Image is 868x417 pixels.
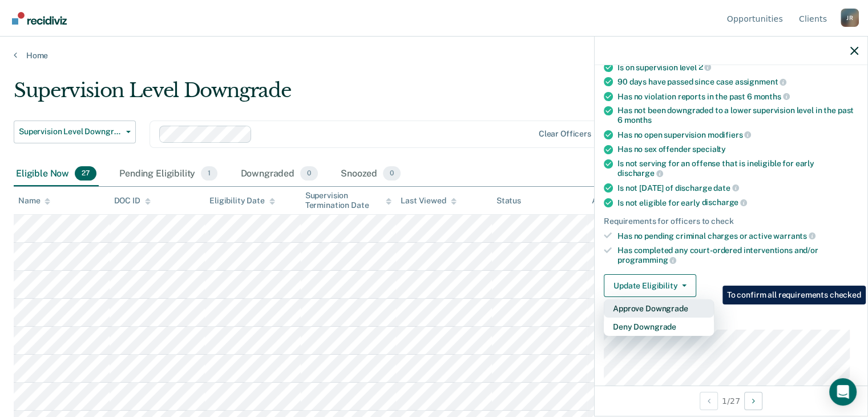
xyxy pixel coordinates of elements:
[699,62,712,71] span: 2
[692,145,726,154] span: specialty
[604,299,714,336] div: Dropdown Menu
[617,62,858,73] div: Is on supervision level
[539,129,591,139] div: Clear officers
[201,166,217,181] span: 1
[617,255,676,264] span: programming
[700,392,718,410] button: Previous Opportunity
[604,274,696,297] button: Update Eligibility
[617,77,858,87] div: 90 days have passed since case
[754,92,790,101] span: months
[75,166,96,181] span: 27
[14,50,854,61] a: Home
[496,196,521,206] div: Status
[12,12,67,25] img: Recidiviz
[604,216,858,226] div: Requirements for officers to check
[401,196,456,206] div: Last Viewed
[735,77,786,86] span: assignment
[383,166,401,181] span: 0
[617,159,858,178] div: Is not serving for an offense that is ineligible for early
[592,196,645,206] div: Assigned to
[841,9,859,27] div: J R
[238,162,320,187] div: Downgraded
[14,162,99,187] div: Eligible Now
[305,191,392,210] div: Supervision Termination Date
[300,166,318,181] span: 0
[604,299,714,318] button: Approve Downgrade
[19,127,122,137] span: Supervision Level Downgrade
[117,162,220,187] div: Pending Eligibility
[773,231,815,240] span: warrants
[829,378,857,406] div: Open Intercom Messenger
[617,130,858,140] div: Has no open supervision
[617,145,858,154] div: Has no sex offender
[209,196,275,206] div: Eligibility Date
[18,196,50,206] div: Name
[617,91,858,102] div: Has no violation reports in the past 6
[617,246,858,265] div: Has completed any court-ordered interventions and/or
[604,315,858,325] dt: Supervision
[744,392,762,410] button: Next Opportunity
[595,386,867,416] div: 1 / 27
[114,196,151,206] div: DOC ID
[701,198,747,207] span: discharge
[617,231,858,241] div: Has no pending criminal charges or active
[604,318,714,336] button: Deny Downgrade
[708,130,752,139] span: modifiers
[617,183,858,193] div: Is not [DATE] of discharge
[338,162,403,187] div: Snoozed
[617,169,663,178] span: discharge
[841,9,859,27] button: Profile dropdown button
[14,79,665,111] div: Supervision Level Downgrade
[713,183,738,193] span: date
[617,198,858,208] div: Is not eligible for early
[624,115,652,125] span: months
[617,106,858,125] div: Has not been downgraded to a lower supervision level in the past 6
